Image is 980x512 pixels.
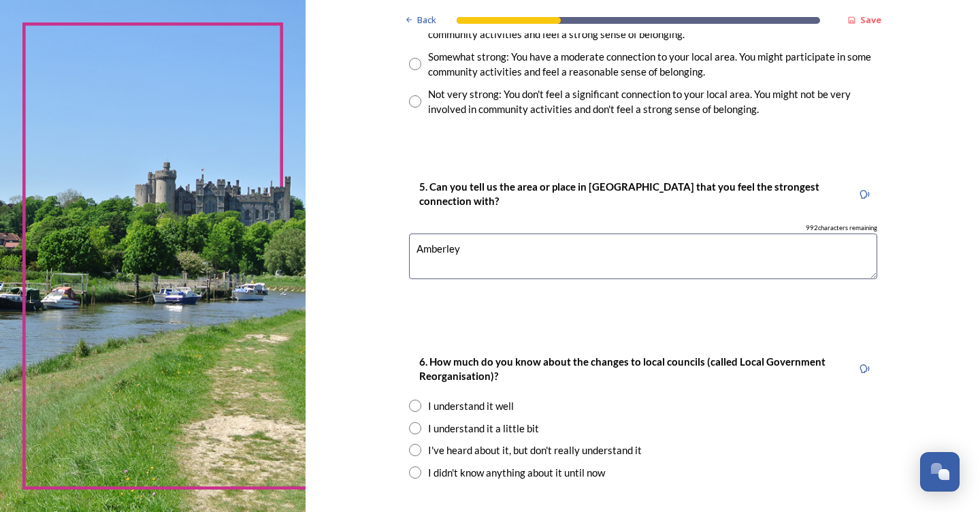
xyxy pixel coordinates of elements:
[428,86,877,117] div: Not very strong: You don't feel a significant connection to your local area. You might not be ver...
[428,398,514,414] div: I understand it well
[428,421,539,436] div: I understand it a little bit
[419,180,821,207] strong: 5. Can you tell us the area or place in [GEOGRAPHIC_DATA] that you feel the strongest connection ...
[428,49,877,80] div: Somewhat strong: You have a moderate connection to your local area. You might participate in some...
[417,14,436,27] span: Back
[428,443,642,458] div: I've heard about it, but don't really understand it
[860,14,881,26] strong: Save
[806,223,877,233] span: 992 characters remaining
[920,452,960,492] button: Open Chat
[419,355,828,382] strong: 6. How much do you know about the changes to local councils (called Local Government Reorganisati...
[428,465,605,481] div: I didn't know anything about it until now
[409,234,877,279] textarea: Amberley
